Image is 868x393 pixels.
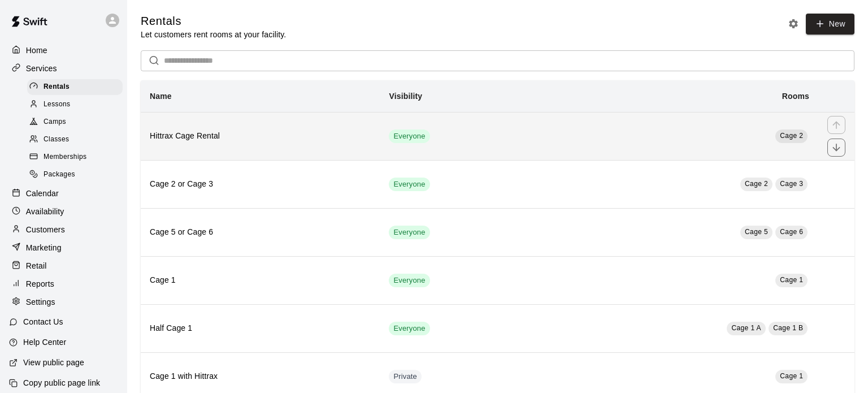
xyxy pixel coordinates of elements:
p: Copy public page link [23,377,100,388]
h5: Rentals [141,14,286,29]
a: Settings [9,293,118,310]
h6: Cage 1 with Hittrax [150,370,371,383]
p: Calendar [26,188,59,199]
a: Reports [9,275,118,292]
h6: Cage 5 or Cage 6 [150,226,371,239]
div: This service is hidden, and can only be accessed via a direct link [389,370,422,383]
span: Cage 1 B [773,324,803,332]
span: Cage 3 [780,180,803,188]
span: Everyone [389,275,429,286]
p: Retail [26,260,47,271]
span: Cage 2 [780,132,803,140]
h6: Hittrax Cage Rental [150,130,371,142]
span: Memberships [44,152,86,163]
div: This service is visible to all of your customers [389,129,429,143]
div: This service is visible to all of your customers [389,274,429,287]
a: Services [9,60,118,77]
p: View public page [23,357,84,368]
a: Retail [9,257,118,274]
span: Lessons [44,99,71,110]
div: Classes [27,132,123,148]
div: Camps [27,114,123,130]
b: Visibility [389,92,422,101]
a: Packages [27,166,127,184]
span: Rentals [44,81,70,93]
span: Cage 2 [745,180,768,188]
p: Settings [26,296,55,308]
span: Cage 1 A [731,324,761,332]
h6: Cage 2 or Cage 3 [150,178,371,191]
button: Rental settings [785,15,802,32]
span: Packages [44,169,75,180]
span: Everyone [389,131,429,142]
a: Availability [9,203,118,220]
div: Packages [27,167,123,183]
p: Home [26,45,47,56]
p: Reports [26,278,54,290]
a: Lessons [27,96,127,113]
p: Let customers rent rooms at your facility. [141,29,286,40]
h6: Cage 1 [150,274,371,287]
span: Private [389,372,422,382]
a: Camps [27,114,127,131]
a: Memberships [27,149,127,166]
div: This service is visible to all of your customers [389,322,429,335]
a: Marketing [9,239,118,256]
span: Everyone [389,227,429,238]
button: move item down [827,139,845,157]
p: Customers [26,224,65,235]
p: Availability [26,206,64,217]
span: Everyone [389,323,429,334]
a: Calendar [9,185,118,202]
div: This service is visible to all of your customers [389,178,429,191]
p: Services [26,63,57,74]
p: Marketing [26,242,62,253]
p: Contact Us [23,316,63,327]
div: Lessons [27,97,123,113]
span: Camps [44,116,66,128]
h6: Half Cage 1 [150,322,371,335]
span: Cage 5 [745,228,768,236]
span: Cage 6 [780,228,803,236]
div: Memberships [27,149,123,165]
div: This service is visible to all of your customers [389,226,429,239]
a: Classes [27,131,127,149]
span: Cage 1 [780,276,803,284]
a: Home [9,42,118,59]
a: Customers [9,221,118,238]
span: Classes [44,134,69,145]
span: Everyone [389,179,429,190]
a: New [806,14,854,34]
b: Rooms [782,92,809,101]
a: Rentals [27,78,127,96]
span: Cage 1 [780,372,803,380]
b: Name [150,92,172,101]
p: Help Center [23,336,66,348]
div: Rentals [27,79,123,95]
